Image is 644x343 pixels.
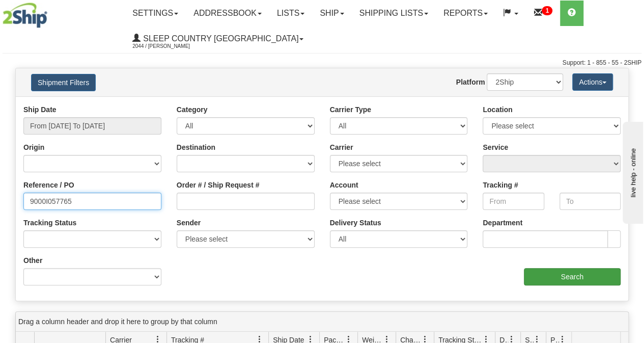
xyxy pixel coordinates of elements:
[269,1,312,26] a: Lists
[177,142,215,152] label: Destination
[330,180,358,190] label: Account
[3,3,47,28] img: logo2044.jpg
[177,104,208,115] label: Category
[312,1,351,26] a: Ship
[23,218,76,228] label: Tracking Status
[330,218,381,228] label: Delivery Status
[572,73,613,91] button: Actions
[352,1,436,26] a: Shipping lists
[23,180,74,190] label: Reference / PO
[524,268,621,285] input: Search
[436,1,495,26] a: Reports
[31,74,96,91] button: Shipment Filters
[23,255,42,266] label: Other
[483,180,518,190] label: Tracking #
[483,142,508,152] label: Service
[330,104,371,115] label: Carrier Type
[559,193,621,210] input: To
[132,41,209,51] span: 2044 / [PERSON_NAME]
[526,1,560,26] a: 1
[186,1,269,26] a: Addressbook
[23,104,57,115] label: Ship Date
[483,193,544,210] input: From
[483,104,512,115] label: Location
[16,312,628,332] div: grid grouping header
[177,218,201,228] label: Sender
[621,119,643,223] iframe: chat widget
[125,1,186,26] a: Settings
[483,218,522,228] label: Department
[330,142,353,152] label: Carrier
[177,180,260,190] label: Order # / Ship Request #
[141,34,298,43] span: Sleep Country [GEOGRAPHIC_DATA]
[125,26,311,51] a: Sleep Country [GEOGRAPHIC_DATA] 2044 / [PERSON_NAME]
[8,9,94,16] div: live help - online
[3,59,641,67] div: Support: 1 - 855 - 55 - 2SHIP
[23,142,44,152] label: Origin
[542,6,552,15] sup: 1
[456,77,485,87] label: Platform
